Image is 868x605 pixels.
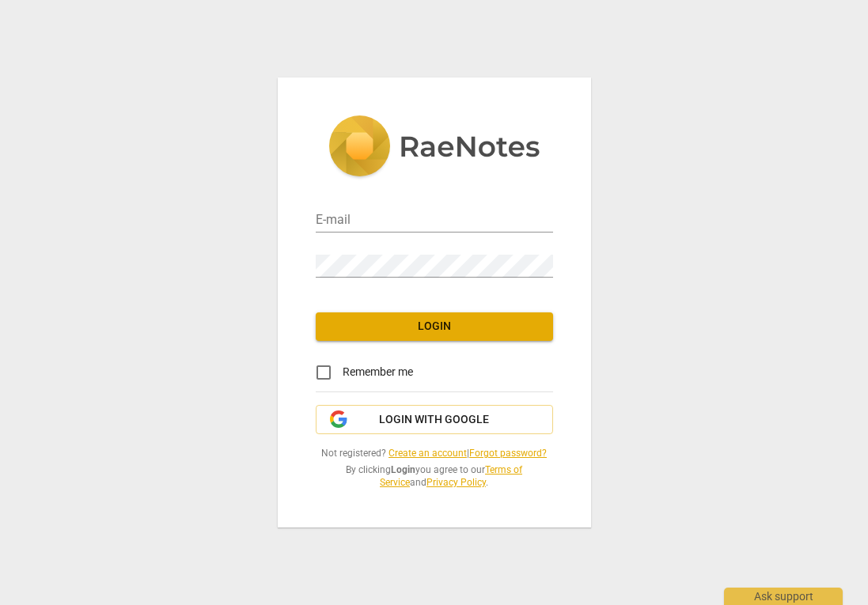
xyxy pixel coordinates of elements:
a: Privacy Policy [426,477,486,488]
div: Ask support [724,588,843,605]
button: Login with Google [316,405,553,435]
a: Create an account [389,448,467,459]
span: Login [328,319,540,335]
span: By clicking you agree to our and . [316,463,553,490]
img: 5ac2273c67554f335776073100b6d88f.svg [328,115,540,180]
span: Remember me [343,364,413,380]
span: Login with Google [379,412,489,428]
span: Not registered? | [316,447,553,460]
a: Forgot password? [469,448,547,459]
b: Login [391,464,415,475]
button: Login [316,312,553,341]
